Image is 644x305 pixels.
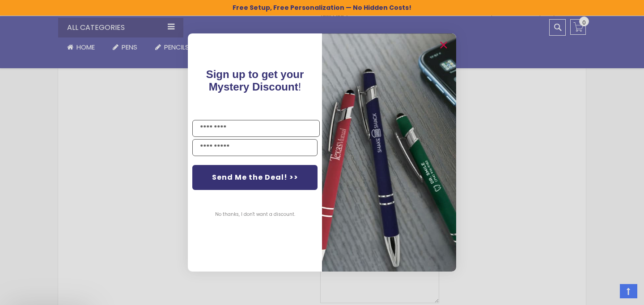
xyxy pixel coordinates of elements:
[206,68,304,93] span: Sign up to get your Mystery Discount
[206,68,304,93] span: !
[570,281,644,305] iframe: Google Customer Reviews
[322,33,456,271] img: pop-up-image
[192,165,318,190] button: Send Me the Deal! >>
[436,38,451,52] button: Close dialog
[211,203,300,226] button: No thanks, I don't want a discount.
